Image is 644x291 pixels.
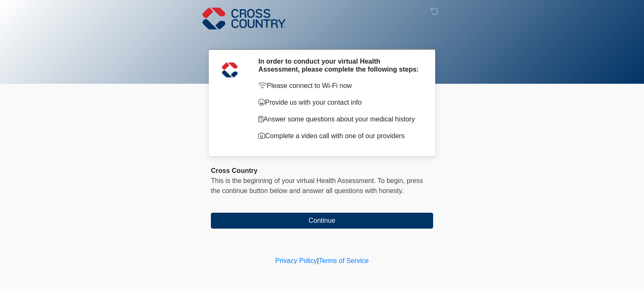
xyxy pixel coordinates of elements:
h2: In order to conduct your virtual Health Assessment, please complete the following steps: [258,57,421,73]
span: press the continue button below and answer all questions with honesty. [211,177,423,194]
img: Cross Country Logo [203,6,286,31]
a: | [317,257,319,264]
button: Continue [211,213,433,229]
p: Provide us with your contact info [258,98,421,108]
p: Answer some questions about your medical history [258,114,421,124]
p: Please connect to Wi-Fi now [258,81,421,91]
p: Complete a video call with one of our providers [258,131,421,141]
a: Terms of Service [319,257,369,264]
img: Agent Avatar [217,57,242,82]
div: Cross Country [211,166,433,176]
span: To begin, [378,177,407,184]
h1: ‎ ‎ ‎ [205,30,439,46]
a: Privacy Policy [275,257,317,264]
span: This is the beginning of your virtual Health Assessment. [211,177,376,184]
